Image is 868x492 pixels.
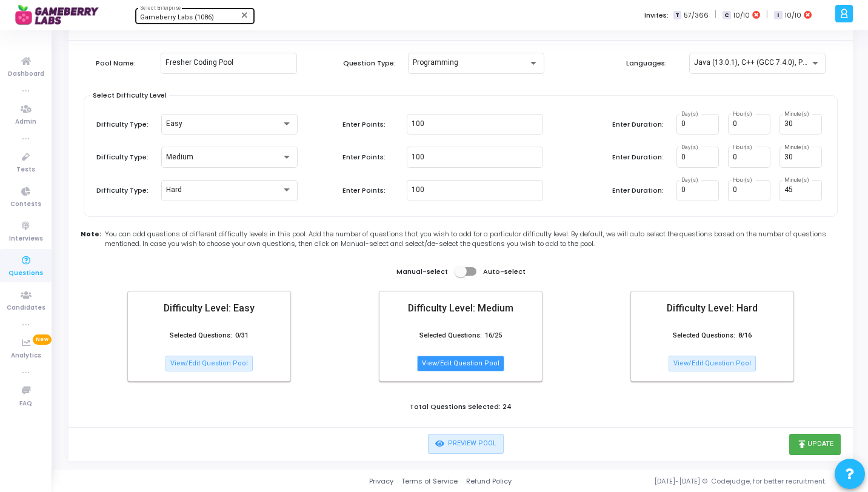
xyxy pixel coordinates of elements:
[166,119,182,128] span: Easy
[742,331,752,341] label: /16
[8,268,43,279] span: Questions
[81,229,101,249] b: Note:
[673,11,681,20] span: T
[419,331,482,341] label: Selected Questions:
[512,476,853,487] div: [DATE]-[DATE] © Codejudge, for better recruitment.
[410,402,512,412] label: Total Questions Selected: 24
[342,152,397,162] label: Enter Points:
[90,90,169,102] div: Select Difficulty Level
[733,10,750,21] span: 10/10
[626,58,681,68] label: Languages:
[165,356,253,371] button: View/Edit Question Pool
[389,301,532,316] mat-card-title: Difficulty Level: Medium
[644,10,669,21] label: Invites:
[785,10,801,21] span: 10/10
[673,331,735,341] label: Selected Questions:
[612,119,667,130] label: Enter Duration:
[641,301,784,316] mat-card-title: Difficulty Level: Hard
[140,13,214,21] span: Gameberry Labs (1086)
[96,152,151,162] label: Difficulty Type:
[166,153,193,161] span: Medium
[485,331,492,341] label: 16
[8,69,44,79] span: Dashboard
[10,199,41,210] span: Contests
[483,267,526,277] label: Auto-select
[15,3,106,27] img: logo
[16,165,35,175] span: Tests
[428,434,504,454] button: Preview Pool
[774,11,782,20] span: I
[789,434,841,454] button: publishUpdate
[105,229,841,249] span: You can add questions of different difficulty levels in this pool. Add the number of questions th...
[684,10,709,21] span: 57/366
[342,119,397,130] label: Enter Points:
[9,234,43,244] span: Interviews
[738,331,742,341] label: 8
[492,331,502,341] label: /25
[401,476,458,487] a: Terms of Service
[235,331,239,341] label: 0
[96,119,151,130] label: Difficulty Type:
[413,58,458,67] span: Programming
[170,331,232,341] label: Selected Questions:
[612,152,667,162] label: Enter Duration:
[138,301,281,316] mat-card-title: Difficulty Level: Easy
[19,399,32,409] span: FAQ
[796,439,807,450] i: publish
[612,185,667,196] label: Enter Duration:
[396,267,448,277] label: Manual-select
[343,58,398,68] label: Question Type:
[96,185,151,196] label: Difficulty Type:
[11,351,41,361] span: Analytics
[96,58,150,68] label: Pool Name:
[342,185,397,196] label: Enter Points:
[33,334,52,345] span: New
[417,356,504,371] button: View/Edit Question Pool
[7,303,45,313] span: Candidates
[166,185,182,194] span: Hard
[466,476,512,487] a: Refund Policy
[715,8,716,21] span: |
[369,476,393,487] a: Privacy
[239,331,249,341] label: /31
[766,8,768,21] span: |
[723,11,730,20] span: C
[669,356,756,371] button: View/Edit Question Pool
[15,117,36,127] span: Admin
[240,10,250,20] mat-icon: Clear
